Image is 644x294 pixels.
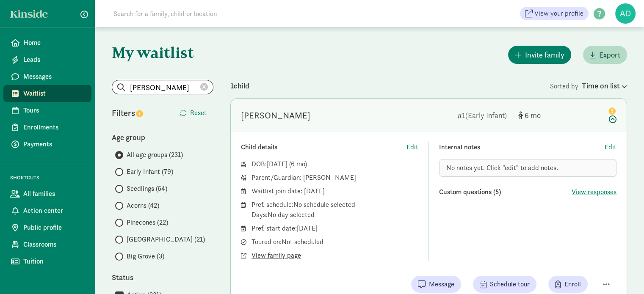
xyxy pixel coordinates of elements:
span: Classrooms [23,239,85,250]
div: 1 child [230,80,550,91]
div: Age group [112,132,213,143]
div: Custom questions (5) [439,187,572,197]
span: Tours [23,105,85,115]
span: Enroll [564,279,581,289]
span: View your profile [534,8,583,19]
button: View responses [572,187,616,197]
span: No notes yet. Click "edit" to add notes. [446,163,558,172]
a: Classrooms [3,236,91,253]
div: Pref. schedule: No schedule selected Days: No day selected [252,200,418,220]
input: Search for a family, child or location [108,5,346,22]
div: Toured on: Not scheduled [252,237,418,247]
span: Big Grove (3) [127,251,164,261]
span: Export [599,49,620,60]
span: Public profile [23,223,85,233]
span: Enrollments [23,122,85,132]
div: Filters [112,107,163,119]
span: Home [23,38,85,48]
div: 1 [457,110,511,121]
div: Pref. start date: [DATE] [252,223,418,234]
span: All families [23,189,85,199]
a: View your profile [520,7,589,20]
div: Child details [241,142,406,152]
button: Export [583,46,627,64]
span: Action center [23,206,85,216]
span: Schedule tour [490,279,530,289]
span: Reset [190,108,207,118]
a: Tours [3,102,91,119]
span: All age groups (231) [127,150,183,160]
a: Payments [3,136,91,153]
span: Tuition [23,256,85,267]
span: Invite family [525,49,564,60]
button: Edit [605,142,616,152]
button: Schedule tour [473,276,536,293]
div: Shepard S [241,109,310,122]
input: Search list... [112,80,213,94]
a: Messages [3,68,91,85]
a: Enrollments [3,119,91,136]
div: Internal notes [439,142,605,152]
span: [DATE] [267,159,287,168]
span: Messages [23,71,85,82]
a: Leads [3,51,91,68]
span: 6 [525,110,541,120]
div: Sorted by [550,80,627,91]
div: Waitlist join date: [DATE] [252,186,418,196]
span: Payments [23,139,85,149]
button: Reset [173,104,213,121]
a: Public profile [3,219,91,236]
button: View family page [252,250,301,261]
iframe: Chat Widget [602,253,644,294]
button: Edit [406,142,418,152]
span: Seedlings (64) [127,184,167,194]
span: Message [429,279,454,289]
div: Parent/Guardian: [PERSON_NAME] [252,173,418,183]
span: [GEOGRAPHIC_DATA] (21) [127,234,205,245]
button: Enroll [548,276,588,293]
span: Waitlist [23,88,85,99]
span: Early Infant (79) [127,167,173,177]
div: DOB: ( ) [252,159,418,169]
button: Message [411,276,461,293]
span: 6 [291,159,305,168]
div: Status [112,272,213,283]
div: Time on list [582,80,627,91]
div: [object Object] [518,110,559,121]
a: Action center [3,202,91,219]
a: All families [3,185,91,202]
button: Invite family [508,46,571,64]
a: Waitlist [3,85,91,102]
a: Home [3,34,91,51]
a: Tuition [3,253,91,270]
span: (Early Infant) [465,110,507,120]
span: Pinecones (22) [127,217,168,228]
span: Acorns (42) [127,201,159,211]
span: Leads [23,55,85,65]
h1: My waitlist [112,44,213,61]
